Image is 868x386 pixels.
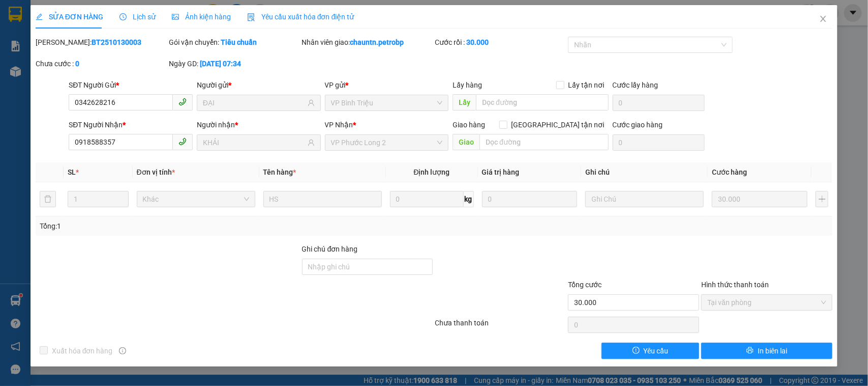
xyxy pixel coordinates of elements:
[331,135,443,150] span: VP Phước Long 2
[308,99,315,106] span: user
[644,345,669,356] span: Yêu cầu
[350,38,404,46] b: chauntn.petrobp
[809,5,837,34] button: Close
[247,13,255,21] img: icon
[712,168,747,176] span: Cước hàng
[325,121,353,129] span: VP Nhận
[197,119,321,130] div: Người nhận
[707,295,826,310] span: Tại văn phòng
[758,345,787,356] span: In biên lai
[36,37,167,48] div: [PERSON_NAME]:
[172,13,179,20] span: picture
[435,37,566,48] div: Cước rồi :
[75,60,79,68] b: 0
[40,191,56,207] button: delete
[69,119,193,130] div: SĐT Người Nhận
[613,121,663,129] label: Cước giao hàng
[816,191,828,207] button: plus
[568,281,602,289] span: Tổng cước
[203,97,306,108] input: Tên người gửi
[464,191,474,207] span: kg
[137,168,175,176] span: Đơn vị tính
[453,121,485,129] span: Giao hàng
[602,343,699,359] button: exclamation-circleYêu cầu
[308,139,315,146] span: user
[331,95,443,111] span: VP Bình Triệu
[507,119,609,130] span: [GEOGRAPHIC_DATA] tận nơi
[434,317,567,335] div: Chưa thanh toán
[200,60,241,68] b: [DATE] 07:34
[203,137,306,148] input: Tên người nhận
[712,191,807,207] input: 0
[466,38,489,46] b: 30.000
[92,38,141,46] b: BT2510130003
[119,13,127,20] span: clock-circle
[143,191,249,207] span: Khác
[476,94,609,111] input: Dọc đường
[302,245,358,253] label: Ghi chú đơn hàng
[302,259,433,275] input: Ghi chú đơn hàng
[302,37,433,48] div: Nhân viên giao:
[247,13,354,21] span: Yêu cầu xuất hóa đơn điện tử
[169,37,300,48] div: Gói vận chuyển:
[169,58,300,69] div: Ngày GD:
[68,168,76,176] span: SL
[453,81,482,89] span: Lấy hàng
[453,134,480,150] span: Giao
[482,168,520,176] span: Giá trị hàng
[746,347,754,355] span: printer
[414,168,450,176] span: Định lượng
[221,38,257,46] b: Tiêu chuẩn
[819,15,827,23] span: close
[36,13,43,20] span: edit
[613,95,705,111] input: Cước lấy hàng
[701,343,832,359] button: printerIn biên lai
[48,345,117,356] span: Xuất hóa đơn hàng
[564,79,609,91] span: Lấy tận nơi
[178,98,187,106] span: phone
[40,220,336,232] div: Tổng: 1
[701,281,769,289] label: Hình thức thanh toán
[69,79,193,91] div: SĐT Người Gửi
[119,13,156,21] span: Lịch sử
[482,191,578,207] input: 0
[197,79,321,91] div: Người gửi
[36,58,167,69] div: Chưa cước :
[325,79,449,91] div: VP gửi
[36,13,103,21] span: SỬA ĐƠN HÀNG
[453,94,476,111] span: Lấy
[119,347,126,354] span: info-circle
[172,13,231,21] span: Ảnh kiện hàng
[178,137,187,146] span: phone
[633,347,640,355] span: exclamation-circle
[263,191,382,207] input: VD: Bàn, Ghế
[613,81,659,89] label: Cước lấy hàng
[263,168,296,176] span: Tên hàng
[480,134,609,150] input: Dọc đường
[613,134,705,151] input: Cước giao hàng
[585,191,704,207] input: Ghi Chú
[581,162,708,182] th: Ghi chú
